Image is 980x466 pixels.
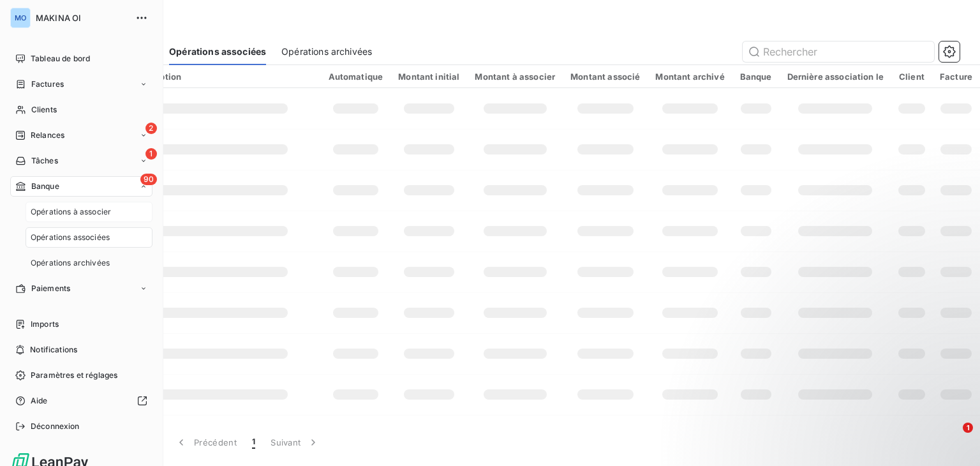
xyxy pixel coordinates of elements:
span: 2 [145,123,157,134]
iframe: Intercom live chat [937,423,967,453]
span: 1 [145,148,157,160]
div: MO [10,8,31,28]
span: Relances [31,130,64,141]
button: 1 [244,429,263,456]
span: Aide [31,395,48,407]
div: Montant à associer [475,71,555,82]
div: Dernière association le [787,71,884,82]
div: Automatique [329,71,383,82]
div: Montant archivé [655,71,724,82]
a: Aide [10,391,152,411]
span: Opérations à associer [31,206,111,218]
button: Suivant [263,429,327,456]
span: Factures [31,79,64,90]
span: Opérations archivées [31,257,110,269]
span: MAKINA OI [36,13,128,23]
span: Opérations associées [169,45,266,58]
div: Banque [740,71,772,82]
span: 1 [963,423,973,433]
span: Déconnexion [31,421,80,432]
div: Montant initial [398,71,459,82]
span: Opérations associées [31,232,110,243]
span: 90 [140,174,157,185]
span: 1 [252,436,255,449]
div: Montant associé [570,71,640,82]
div: Description [133,71,313,82]
span: Opérations archivées [281,45,372,58]
span: Banque [31,181,59,192]
span: Notifications [30,344,77,356]
div: Client [899,71,924,82]
span: Paramètres et réglages [31,370,117,381]
button: Précédent [167,429,244,456]
span: Imports [31,319,59,330]
div: Facture [940,71,972,82]
span: Clients [31,104,57,116]
span: Tableau de bord [31,53,90,64]
span: Tâches [31,155,58,167]
span: Paiements [31,283,70,294]
input: Rechercher [743,41,934,62]
iframe: Intercom notifications message [725,342,980,432]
